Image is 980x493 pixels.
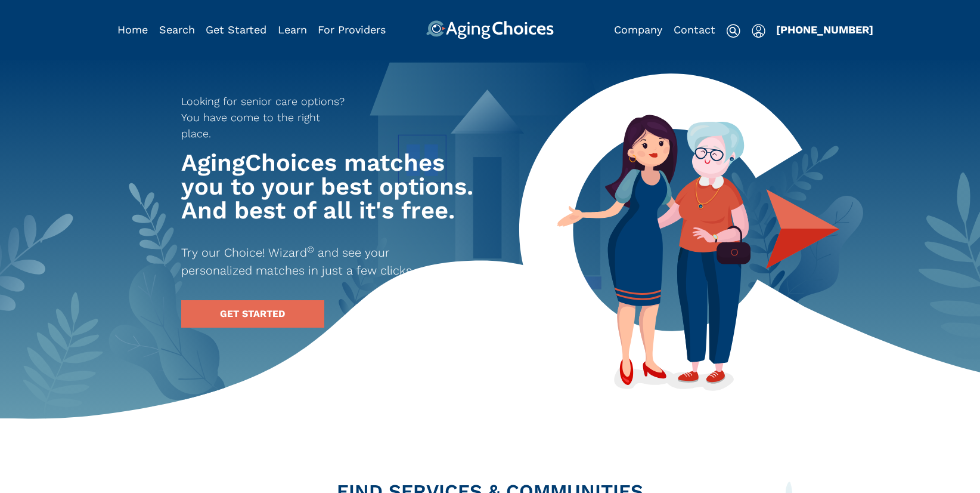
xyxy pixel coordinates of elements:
[159,20,195,39] div: Popover trigger
[181,300,324,328] a: GET STARTED
[752,20,765,39] div: Popover trigger
[674,23,715,36] a: Contact
[426,20,554,39] img: AgingChoices
[614,23,662,36] a: Company
[307,244,314,255] sup: ©
[776,23,873,36] a: [PHONE_NUMBER]
[181,151,479,223] h1: AgingChoices matches you to your best options. And best of all it's free.
[752,24,765,38] img: user-icon.svg
[117,23,148,36] a: Home
[726,24,740,38] img: search-icon.svg
[181,244,458,279] p: Try our Choice! Wizard and see your personalized matches in just a few clicks.
[181,93,353,141] p: Looking for senior care options? You have come to the right place.
[159,23,195,36] a: Search
[318,23,386,36] a: For Providers
[278,23,307,36] a: Learn
[206,23,266,36] a: Get Started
